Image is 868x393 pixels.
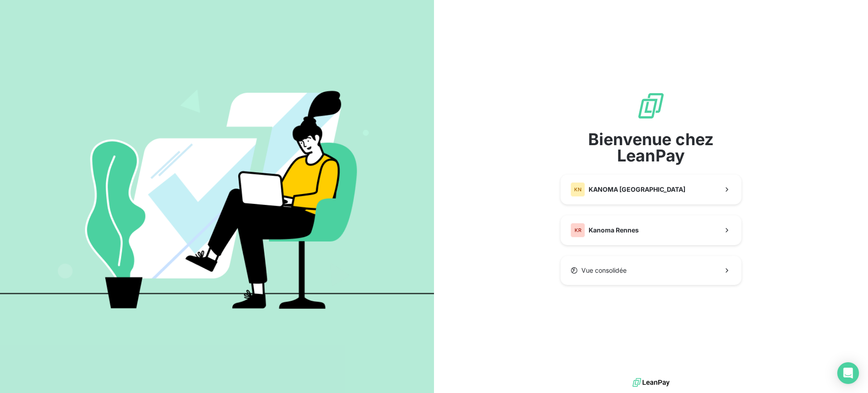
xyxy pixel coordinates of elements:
span: Vue consolidée [581,266,627,275]
span: Bienvenue chez LeanPay [561,131,741,164]
button: KNKANOMA [GEOGRAPHIC_DATA] [561,175,741,204]
img: logo [632,376,670,389]
div: KR [571,223,585,237]
img: logo sigle [637,91,665,120]
span: KANOMA [GEOGRAPHIC_DATA] [589,185,685,194]
button: Vue consolidée [561,256,741,285]
span: Kanoma Rennes [589,226,639,235]
div: KN [571,182,585,197]
div: Open Intercom Messenger [837,362,859,384]
button: KRKanoma Rennes [561,215,741,245]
